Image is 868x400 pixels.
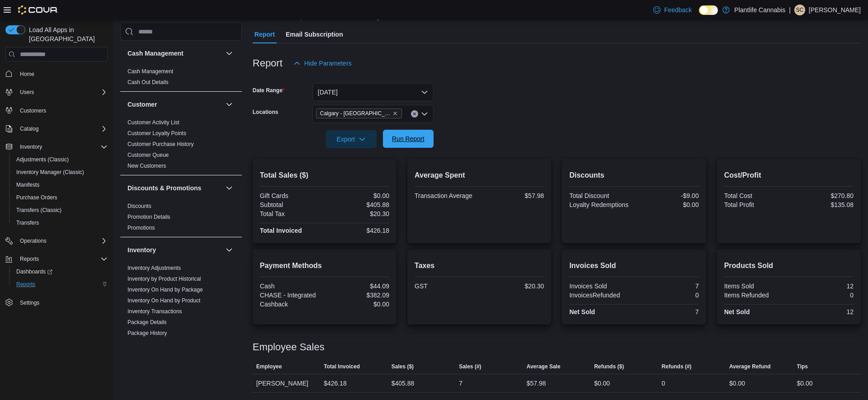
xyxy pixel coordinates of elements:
[789,5,791,15] p: |
[127,297,200,304] a: Inventory On Hand by Product
[224,48,235,59] button: Cash Management
[127,100,222,109] button: Customer
[421,110,428,118] button: Open list of options
[2,141,111,153] button: Inventory
[16,87,108,98] span: Users
[636,192,699,199] div: -$9.00
[326,292,389,299] div: $382.09
[791,292,854,299] div: 0
[594,363,624,370] span: Refunds ($)
[260,292,323,299] div: CHASE - Integrated
[569,170,698,181] h2: Discounts
[286,25,343,43] span: Email Subscription
[260,210,323,217] div: Total Tax
[127,119,179,126] a: Customer Activity List
[127,297,200,304] span: Inventory On Hand by Product
[253,58,283,69] h3: Report
[312,83,434,101] button: [DATE]
[794,5,805,15] div: Sydney Callaghan
[415,282,477,290] div: GST
[392,363,414,370] span: Sales ($)
[253,342,325,353] h3: Employee Sales
[127,100,157,109] h3: Customer
[224,245,235,255] button: Inventory
[636,282,699,290] div: 7
[636,292,699,299] div: 0
[9,216,111,229] button: Transfers
[120,201,242,237] div: Discounts & Promotions
[2,104,111,117] button: Customers
[326,130,377,148] button: Export
[120,117,242,175] div: Customer
[20,107,46,114] span: Customers
[664,5,692,14] span: Feedback
[127,130,186,136] a: Customer Loyalty Points
[331,130,371,148] span: Export
[13,205,65,216] a: Transfers (Classic)
[13,179,43,190] a: Manifests
[2,86,111,99] button: Users
[120,263,242,386] div: Inventory
[127,49,184,58] h3: Cash Management
[13,192,61,203] a: Purchase Orders
[127,245,156,254] h3: Inventory
[326,301,389,308] div: $0.00
[636,308,699,315] div: 7
[729,378,745,389] div: $0.00
[2,235,111,247] button: Operations
[2,296,111,309] button: Settings
[290,54,355,72] button: Hide Parameters
[127,319,167,326] span: Package Details
[127,141,194,147] a: Customer Purchase History
[459,378,462,389] div: 7
[13,167,88,178] a: Inventory Manager (Classic)
[791,308,854,315] div: 12
[16,87,38,98] button: Users
[729,363,771,370] span: Average Refund
[724,201,787,208] div: Total Profit
[527,378,546,389] div: $57.98
[16,105,50,116] a: Customers
[392,134,425,143] span: Run Report
[127,275,201,282] span: Inventory by Product Historical
[127,264,181,272] span: Inventory Adjustments
[127,68,173,75] a: Cash Management
[13,279,39,290] a: Reports
[255,25,275,43] span: Report
[16,219,39,226] span: Transfers
[127,329,167,337] span: Package History
[326,282,389,290] div: $44.09
[636,201,699,208] div: $0.00
[256,363,282,370] span: Employee
[16,169,84,176] span: Inventory Manager (Classic)
[9,179,111,191] button: Manifests
[127,276,201,282] a: Inventory by Product Historical
[796,5,804,15] span: SC
[411,110,418,118] button: Clear input
[16,297,108,308] span: Settings
[809,5,861,15] p: [PERSON_NAME]
[16,281,35,288] span: Reports
[791,201,854,208] div: $135.08
[260,282,323,290] div: Cash
[127,245,222,254] button: Inventory
[16,69,38,80] a: Home
[791,282,854,290] div: 12
[16,194,57,201] span: Purchase Orders
[13,266,56,277] a: Dashboards
[16,68,108,79] span: Home
[127,265,181,271] a: Inventory Adjustments
[16,141,108,152] span: Inventory
[127,319,167,325] a: Package Details
[415,192,477,199] div: Transaction Average
[127,162,166,169] span: New Customers
[326,192,389,199] div: $0.00
[260,192,323,199] div: Gift Cards
[16,181,39,188] span: Manifests
[20,237,47,245] span: Operations
[127,308,182,315] a: Inventory Transactions
[25,25,108,43] span: Load All Apps in [GEOGRAPHIC_DATA]
[127,224,155,231] span: Promotions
